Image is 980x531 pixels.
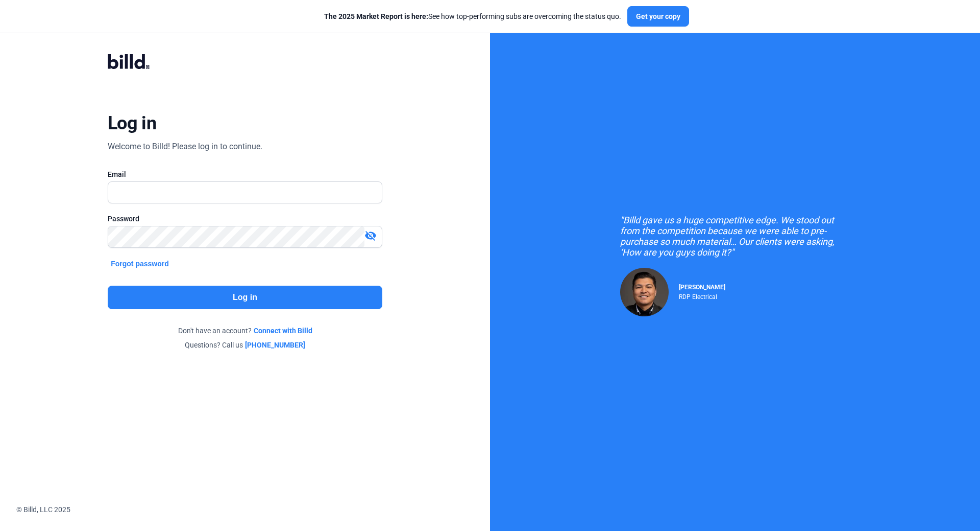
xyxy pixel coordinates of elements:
div: Welcome to Billd! Please log in to continue. [108,141,262,153]
mat-icon: visibility_off [364,229,377,242]
div: RDP Electrical [679,291,725,301]
div: Email [108,169,382,179]
span: The 2025 Market Report is here: [324,12,428,20]
div: See how top-performing subs are overcoming the status quo. [324,11,621,21]
div: Don't have an account? [108,326,382,336]
div: Log in [108,112,156,134]
a: [PHONE_NUMBER] [245,340,305,350]
div: Questions? Call us [108,340,382,350]
button: Forgot password [108,258,172,269]
div: "Billd gave us a huge competitive edge. We stood out from the competition because we were able to... [620,215,850,258]
button: Log in [108,286,382,309]
div: Password [108,214,382,224]
button: Get your copy [627,6,689,27]
span: [PERSON_NAME] [679,284,725,291]
img: Raul Pacheco [620,268,669,316]
a: Connect with Billd [254,326,312,336]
